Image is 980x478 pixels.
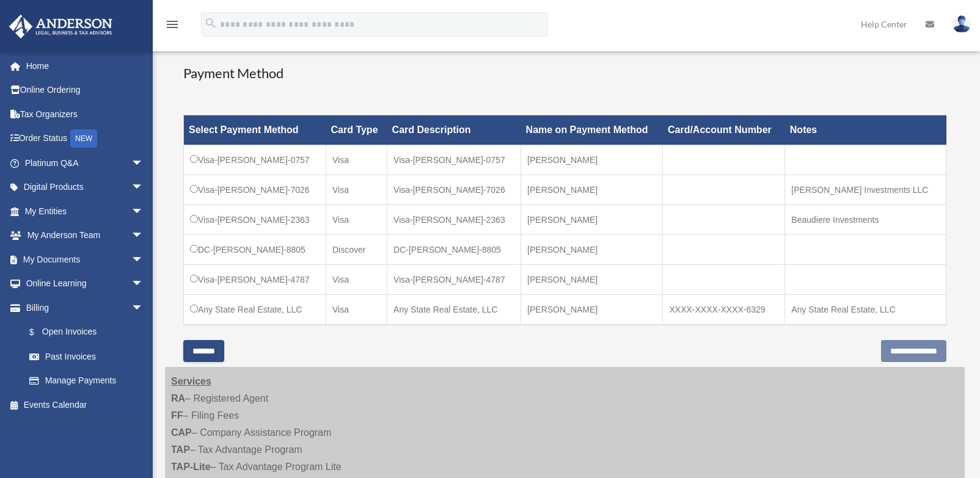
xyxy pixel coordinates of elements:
a: Past Invoices [17,344,156,369]
td: Visa-[PERSON_NAME]-0757 [387,145,521,175]
a: Platinum Q&Aarrow_drop_down [9,151,162,175]
span: arrow_drop_down [131,223,156,248]
strong: Services [171,376,211,386]
th: Name on Payment Method [521,115,663,145]
span: arrow_drop_down [131,272,156,297]
a: $Open Invoices [17,320,150,345]
a: Manage Payments [17,369,156,393]
span: $ [36,325,42,340]
div: NEW [70,129,97,148]
span: arrow_drop_down [131,199,156,224]
img: User Pic [953,15,971,33]
td: Any State Real Estate, LLC [184,295,326,325]
th: Card/Account Number [663,115,785,145]
td: [PERSON_NAME] [521,295,663,325]
strong: FF [171,410,183,421]
td: Visa-[PERSON_NAME]-4787 [184,265,326,295]
td: Visa [326,295,387,325]
td: DC-[PERSON_NAME]-8805 [184,235,326,265]
a: menu [165,21,180,32]
span: arrow_drop_down [131,295,156,320]
th: Select Payment Method [184,115,326,145]
td: [PERSON_NAME] [521,175,663,205]
td: [PERSON_NAME] [521,205,663,235]
td: Visa [326,205,387,235]
td: [PERSON_NAME] Investments LLC [785,175,946,205]
a: Tax Organizers [9,102,162,126]
td: Beaudiere Investments [785,205,946,235]
span: arrow_drop_down [131,247,156,272]
a: My Entitiesarrow_drop_down [9,199,162,223]
td: Visa [326,145,387,175]
td: [PERSON_NAME] [521,145,663,175]
a: Events Calendar [9,393,162,417]
td: Visa [326,175,387,205]
td: Visa-[PERSON_NAME]-4787 [387,265,521,295]
strong: CAP [171,427,192,438]
td: Visa-[PERSON_NAME]-7026 [184,175,326,205]
td: Visa-[PERSON_NAME]-7026 [387,175,521,205]
i: menu [165,17,180,32]
th: Notes [785,115,946,145]
td: Any State Real Estate, LLC [387,295,521,325]
a: My Anderson Teamarrow_drop_down [9,223,162,248]
img: Anderson Advisors Platinum Portal [5,15,116,38]
a: Order StatusNEW [9,126,162,151]
strong: RA [171,393,185,404]
a: Billingarrow_drop_down [9,295,156,320]
td: Visa-[PERSON_NAME]-0757 [184,145,326,175]
td: XXXX-XXXX-XXXX-6329 [663,295,785,325]
span: arrow_drop_down [131,175,156,200]
h3: Payment Method [183,64,946,83]
th: Card Description [387,115,521,145]
strong: TAP-Lite [171,462,211,472]
td: Visa [326,265,387,295]
a: Online Ordering [9,78,162,103]
a: Online Learningarrow_drop_down [9,272,162,296]
td: [PERSON_NAME] [521,265,663,295]
a: My Documentsarrow_drop_down [9,247,162,272]
td: Discover [326,235,387,265]
td: DC-[PERSON_NAME]-8805 [387,235,521,265]
a: Home [9,54,162,78]
strong: TAP [171,444,190,455]
td: Visa-[PERSON_NAME]-2363 [184,205,326,235]
i: search [204,16,218,30]
th: Card Type [326,115,387,145]
td: Visa-[PERSON_NAME]-2363 [387,205,521,235]
a: Digital Productsarrow_drop_down [9,175,162,200]
td: [PERSON_NAME] [521,235,663,265]
td: Any State Real Estate, LLC [785,295,946,325]
span: arrow_drop_down [131,151,156,176]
